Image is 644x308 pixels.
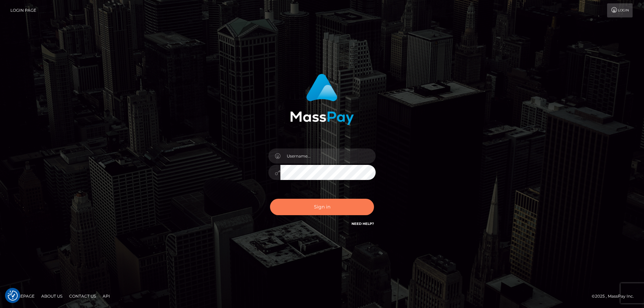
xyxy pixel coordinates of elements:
a: API [100,291,113,301]
a: Login Page [10,3,36,17]
a: About Us [39,291,65,301]
input: Username... [280,148,376,164]
a: Homepage [7,291,37,301]
a: Contact Us [66,291,99,301]
a: Need Help? [352,222,374,226]
a: Login [607,3,633,17]
div: © 2025 , MassPay Inc. [592,293,639,300]
img: Revisit consent button [8,291,18,301]
button: Sign in [270,199,374,215]
img: MassPay Login [290,74,354,125]
button: Consent Preferences [8,291,18,301]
